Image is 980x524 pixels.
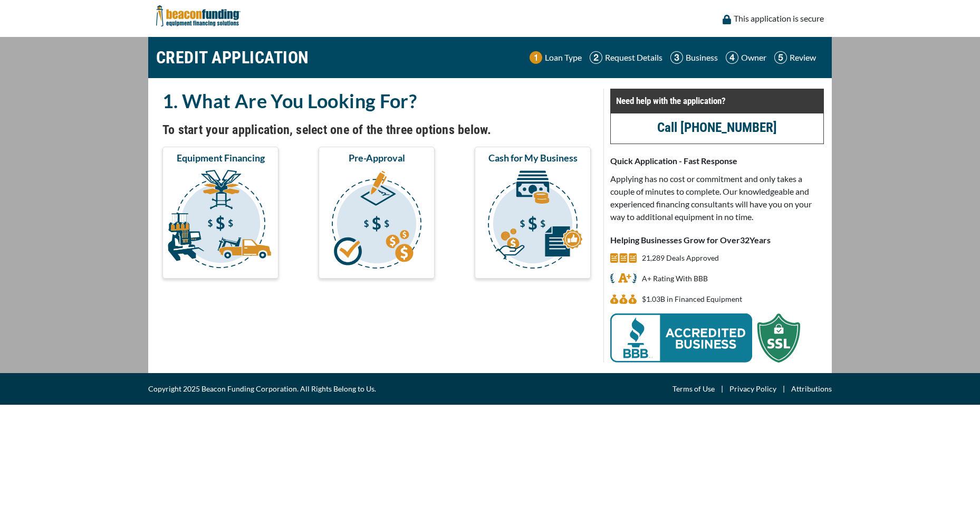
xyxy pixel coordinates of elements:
[530,51,542,64] img: Step 1
[321,168,433,274] img: Pre-Approval
[657,120,777,135] a: Call [PHONE_NUMBER]
[349,151,405,164] span: Pre-Approval
[715,383,729,395] span: |
[670,51,683,64] img: Step 3
[723,15,731,24] img: lock icon to convery security
[791,383,832,395] a: Attributions
[488,151,578,164] span: Cash for My Business
[165,168,276,274] img: Equipment Financing
[774,51,787,64] img: Step 5
[162,89,591,113] h2: 1. What Are You Looking For?
[162,121,591,139] h4: To start your application, select one of the three options below.
[477,168,589,274] img: Cash for My Business
[726,51,738,64] img: Step 4
[642,272,708,285] p: A+ Rating With BBB
[605,51,662,64] p: Request Details
[741,51,766,64] p: Owner
[610,155,824,167] p: Quick Application - Fast Response
[590,51,602,64] img: Step 2
[616,94,818,107] p: Need help with the application?
[729,383,776,395] a: Privacy Policy
[672,383,715,395] a: Terms of Use
[162,147,278,279] button: Equipment Financing
[610,173,824,223] p: Applying has no cost or commitment and only takes a couple of minutes to complete. Our knowledgea...
[319,147,435,279] button: Pre-Approval
[610,234,824,246] p: Helping Businesses Grow for Over Years
[642,293,742,306] p: $1.03B in Financed Equipment
[642,252,719,264] p: 21,289 Deals Approved
[610,313,800,363] img: BBB Acredited Business and SSL Protection
[734,12,824,25] p: This application is secure
[545,51,582,64] p: Loan Type
[776,383,791,395] span: |
[475,147,591,279] button: Cash for My Business
[740,235,750,245] span: 32
[177,151,265,164] span: Equipment Financing
[686,51,718,64] p: Business
[790,51,816,64] p: Review
[156,42,309,73] h1: CREDIT APPLICATION
[148,383,376,395] span: Copyright 2025 Beacon Funding Corporation. All Rights Belong to Us.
